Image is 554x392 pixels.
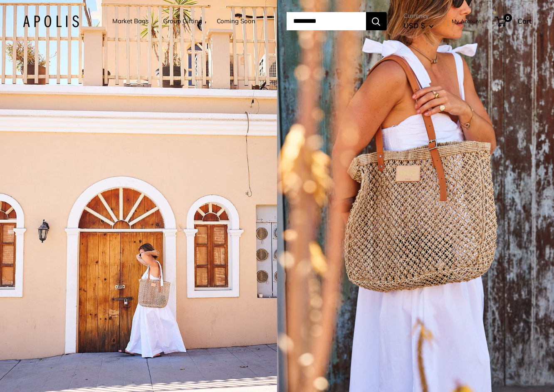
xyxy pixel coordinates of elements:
span: USD $ [403,21,425,30]
a: Coming Soon [217,15,255,27]
span: Cart [517,17,532,25]
span: Currency [403,10,434,22]
button: Search [366,12,387,30]
span: 0 [503,14,512,22]
a: Market Bags [112,15,148,27]
a: Group Gifting [163,15,202,27]
img: Apolis [23,15,79,27]
input: Search... [287,12,366,30]
a: My Account [452,16,481,26]
button: USD $ [403,19,434,32]
a: 0 Cart [496,15,532,28]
